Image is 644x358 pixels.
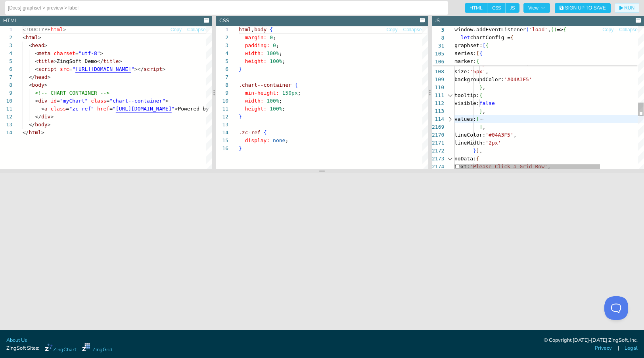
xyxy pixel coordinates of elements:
[60,66,69,72] span: src
[476,156,479,162] span: {
[297,90,301,96] span: ;
[216,113,228,121] div: 12
[50,27,63,32] span: html
[72,66,75,72] span: "
[432,147,444,155] div: 2172
[454,69,470,74] span: size:
[465,3,519,13] div: checkbox-group
[3,17,17,25] div: HTML
[476,148,479,154] span: ]
[216,26,228,34] div: 1
[454,58,476,64] span: marker:
[97,106,109,112] span: href
[50,106,66,112] span: class
[44,42,48,48] span: >
[486,132,514,138] span: '#04A3F5'
[454,76,504,82] span: backgroundColor:
[216,97,228,105] div: 10
[216,129,228,137] div: 14
[109,98,165,104] span: "chart--container"
[595,345,612,352] a: Privacy
[565,6,606,10] span: Sign Up to Save
[216,105,228,113] div: 11
[79,50,100,56] span: "utf-8"
[239,27,251,32] span: html
[35,98,38,104] span: <
[103,58,119,64] span: title
[506,3,519,13] span: JS
[54,50,75,56] span: charset
[113,106,116,112] span: "
[50,114,54,120] span: >
[273,42,276,48] span: 0
[510,34,514,40] span: {
[23,34,26,40] span: <
[63,27,66,32] span: >
[403,26,422,34] button: Collapse
[432,84,444,91] div: 110
[170,26,182,34] button: Copy
[432,123,444,131] div: 2169
[6,337,27,344] a: About Us
[624,6,634,10] span: RUN
[479,148,483,154] span: ,
[432,76,444,84] div: 109
[432,26,444,34] span: 3
[602,27,613,32] span: Copy
[165,98,169,104] span: >
[45,343,76,354] a: ZingChart
[50,98,57,104] span: id
[32,42,44,48] span: head
[254,27,266,32] span: body
[432,34,444,42] span: 8
[216,121,228,129] div: 13
[239,66,242,72] span: }
[48,74,51,80] span: >
[514,132,517,138] span: ,
[263,129,266,135] span: {
[548,27,551,32] span: ,
[245,90,279,96] span: min-height:
[54,58,57,64] span: >
[479,100,495,106] span: false
[216,81,228,89] div: 8
[432,58,444,66] span: 106
[454,50,476,56] span: series:
[245,58,266,64] span: height:
[239,82,291,88] span: .chart--container
[445,155,455,163] div: Click to collapse the range.
[82,343,112,354] a: ZingGrid
[266,50,279,56] span: 100%
[554,27,557,32] span: )
[483,42,486,48] span: [
[479,124,483,130] span: ]
[8,2,445,14] input: Untitled Demo
[35,50,38,56] span: <
[270,27,273,32] span: {
[279,98,282,104] span: ;
[109,106,113,112] span: =
[445,91,455,99] div: Click to collapse the range.
[44,82,48,88] span: >
[134,66,144,72] span: ></
[38,98,47,104] span: div
[171,27,182,32] span: Copy
[526,27,529,32] span: (
[282,58,285,64] span: ;
[38,58,54,64] span: title
[454,42,482,48] span: graphset:
[270,106,282,112] span: 100%
[625,345,638,352] a: Legal
[454,140,485,146] span: lineWidth:
[432,99,444,107] div: 112
[245,34,266,40] span: margin:
[454,164,470,169] span: text:
[106,98,109,104] span: =
[44,106,48,112] span: a
[216,42,228,50] div: 3
[100,50,103,56] span: >
[432,91,444,99] div: 111
[454,100,479,106] span: visible:
[454,92,479,98] span: tooltip:
[432,50,444,58] span: 105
